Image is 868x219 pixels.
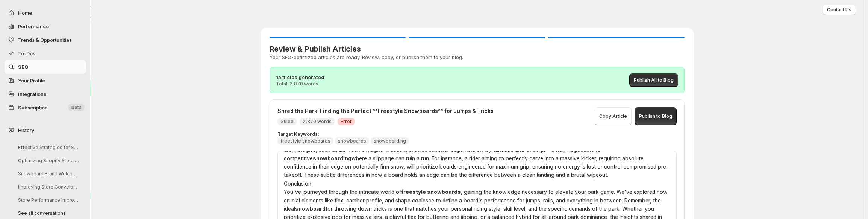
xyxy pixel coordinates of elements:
[18,126,34,134] span: History
[276,73,324,81] p: 1 articles generated
[823,5,856,15] button: Contact Us
[12,168,83,179] button: Snowboard Brand Welcome Email Series
[12,181,83,193] button: Improving Store Conversion Rates
[5,101,86,114] button: Subscription
[5,60,86,74] a: SEO
[276,81,324,87] p: Total: 2,870 words
[270,44,685,53] h3: Review & Publish Articles
[635,107,677,125] button: Publish to Blog
[338,138,366,144] span: snowboards
[284,129,670,179] p: For those who demand absolute precision, the board's sidecut and edge technology become critical....
[313,155,351,161] strong: snowboarding
[629,73,678,87] button: Publish All to Blog
[303,119,332,125] span: 2,870 words
[270,53,685,61] p: Your SEO-optimized articles are ready. Review, copy, or publish them to your blog.
[71,105,82,111] span: beta
[341,119,352,125] span: Error
[18,23,49,29] span: Performance
[374,138,406,144] span: snowboarding
[277,107,595,115] h4: Shred the Park: Finding the Perfect **Freestyle Snowboards** for Jumps & Tricks
[284,179,670,188] h2: Conclusion
[12,207,83,219] button: See all conversations
[5,6,86,20] button: Home
[5,33,86,47] button: Trends & Opportunities
[595,107,632,125] button: Copy Article
[18,37,72,43] span: Trends & Opportunities
[280,138,330,144] span: freestyle snowboards
[18,64,28,70] span: SEO
[18,10,32,16] span: Home
[280,119,294,125] span: Guide
[295,205,326,212] strong: snowboard
[639,113,672,119] span: Publish to Blog
[5,47,86,60] button: To-Dos
[12,155,83,166] button: Optimizing Shopify Store Page Speed
[12,141,83,153] button: Effective Strategies for Snowboard Kit Promotion
[5,87,86,101] a: Integrations
[5,74,86,87] a: Your Profile
[277,131,677,137] p: Target Keywords:
[401,189,461,195] strong: freestyle snowboards
[12,194,83,206] button: Store Performance Improvement Action Plan
[18,105,48,111] span: Subscription
[18,50,35,56] span: To-Dos
[827,7,851,13] span: Contact Us
[599,113,627,119] span: Copy Article
[18,91,46,97] span: Integrations
[18,78,45,84] span: Your Profile
[634,77,674,83] span: Publish All to Blog
[5,20,86,33] button: Performance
